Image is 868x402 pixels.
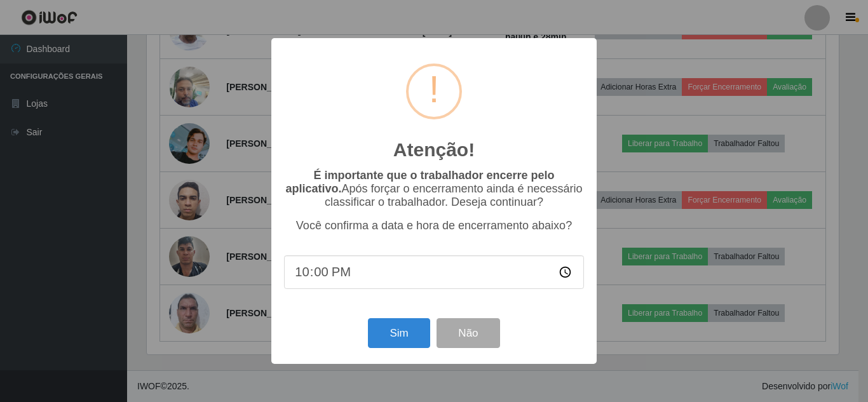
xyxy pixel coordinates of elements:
button: Não [437,318,499,348]
button: Sim [368,318,430,348]
p: Você confirma a data e hora de encerramento abaixo? [284,219,584,232]
h2: Atenção! [393,138,475,161]
b: É importante que o trabalhador encerre pelo aplicativo. [285,169,554,195]
p: Após forçar o encerramento ainda é necessário classificar o trabalhador. Deseja continuar? [284,169,584,209]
